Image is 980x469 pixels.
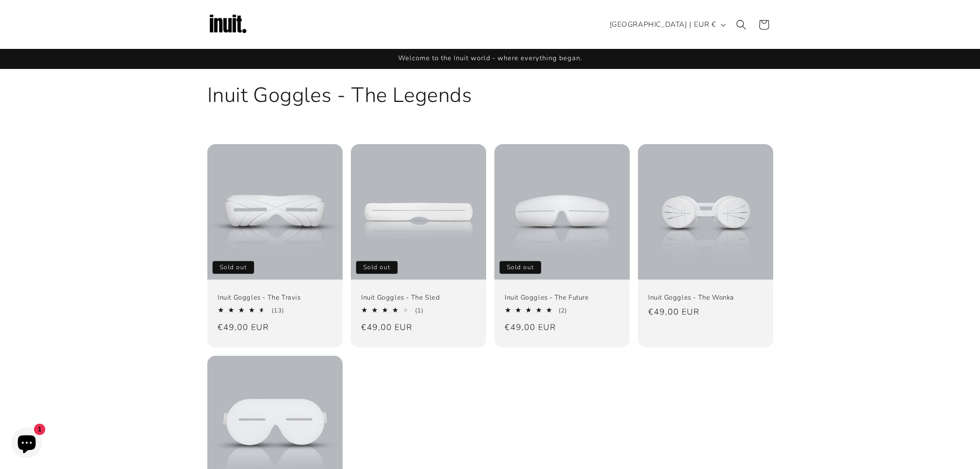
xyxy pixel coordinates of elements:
[603,15,730,34] button: [GEOGRAPHIC_DATA] | EUR €
[648,293,763,302] a: Inuit Goggles - The Wonka
[207,4,248,45] img: Inuit Logo
[207,49,773,68] div: Announcement
[361,293,476,302] a: Inuit Goggles - The Sled
[218,293,332,302] a: Inuit Goggles - The Travis
[8,427,45,461] inbox-online-store-chat: Shopify online store chat
[398,54,582,63] span: Welcome to the Inuit world - where everything began.
[610,19,716,30] span: [GEOGRAPHIC_DATA] | EUR €
[505,293,619,302] a: Inuit Goggles - The Future
[207,82,773,109] h1: Inuit Goggles - The Legends
[730,13,753,36] summary: Search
